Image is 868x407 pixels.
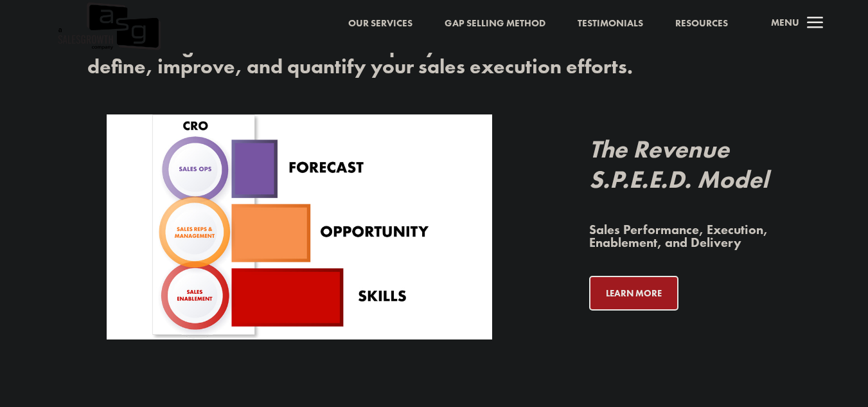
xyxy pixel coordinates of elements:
[771,16,799,29] span: Menu
[348,15,412,32] a: Our Services
[445,15,545,32] a: Gap Selling Method
[589,223,816,255] h3: Sales Performance, Execution, Enablement, and Delivery
[589,134,816,202] h2: The Revenue S.P.E.E.D. Model
[675,15,728,32] a: Resources
[87,36,781,84] h2: Introducing A Sales Growth Company’s sales enablement framework to define, improve, and quantify ...
[802,11,828,37] span: a
[589,276,678,311] a: Learn More
[107,114,492,339] img: Speed-Method-01
[578,15,643,32] a: Testimonials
